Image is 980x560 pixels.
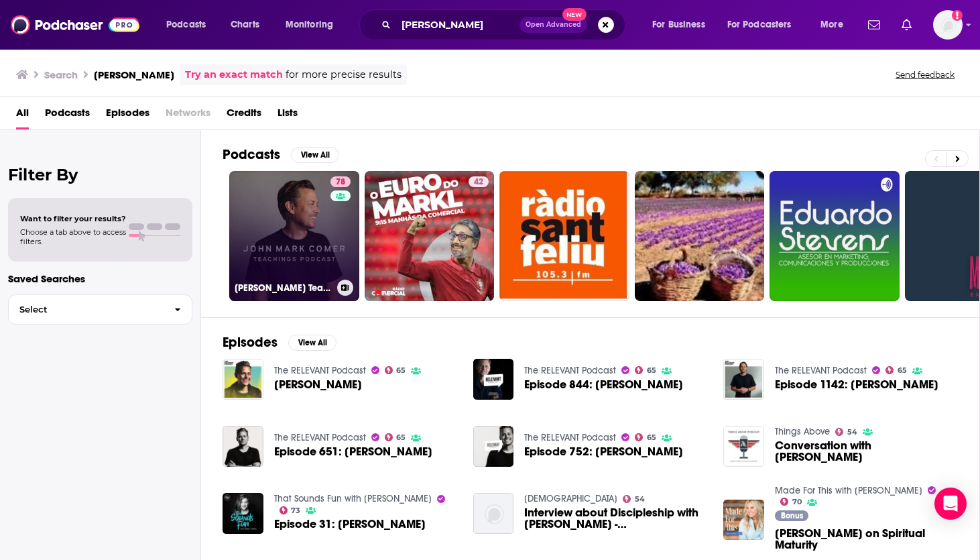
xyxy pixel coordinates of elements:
span: 54 [847,429,857,435]
span: Podcasts [166,15,206,34]
a: Made For This with Jennie Allen [775,485,922,496]
span: Episode 844: [PERSON_NAME] [524,379,683,390]
a: Interview about Discipleship with John Mark Comer - Mark Sayers [524,507,707,530]
a: 42 [365,171,495,301]
button: open menu [276,14,351,36]
a: Episode 844: John Mark Comer [524,379,683,390]
img: Episode 31: John Mark Comer [223,493,263,534]
span: 65 [647,368,656,374]
button: View All [291,147,339,163]
a: PodcastsView All [223,146,339,163]
a: Episode 31: John Mark Comer [274,518,426,530]
h2: Episodes [223,334,278,351]
span: New [562,8,587,21]
a: Show notifications dropdown [896,13,917,36]
img: Episode 651: John Mark Comer [223,426,263,467]
span: 42 [474,176,483,189]
a: 78[PERSON_NAME] Teachings [229,171,359,301]
img: Episode 844: John Mark Comer [473,359,514,400]
span: Episodes [106,102,149,129]
h3: [PERSON_NAME] Teachings [235,282,332,294]
button: View All [288,335,336,351]
a: Red Church [524,493,617,504]
svg: Add a profile image [952,10,963,21]
input: Search podcasts, credits, & more... [396,14,519,36]
span: Logged in as BenLaurro [933,10,963,40]
span: 54 [635,496,645,502]
span: 65 [898,368,907,374]
a: John Mark Comer on Spiritual Maturity [775,528,958,551]
span: Bonus [781,512,803,520]
button: open menu [811,14,860,36]
span: Interview about Discipleship with [PERSON_NAME] - [PERSON_NAME] [524,507,707,530]
img: Interview about Discipleship with John Mark Comer - Mark Sayers [473,493,514,534]
span: Episode 31: [PERSON_NAME] [274,518,426,530]
div: Open Intercom Messenger [934,488,967,520]
a: Episode 752: John Mark Comer [524,446,683,457]
a: All [16,102,29,129]
a: The RELEVANT Podcast [775,365,867,376]
span: [PERSON_NAME] [274,379,362,390]
div: Search podcasts, credits, & more... [372,9,638,40]
span: Select [9,305,164,314]
span: 73 [291,508,300,514]
a: Things Above [775,426,830,437]
img: John Mark Comer on Spiritual Maturity [723,500,764,541]
a: Try an exact match [185,67,283,82]
a: 54 [623,495,645,503]
a: 70 [780,498,802,506]
span: Episode 1142: [PERSON_NAME] [775,379,938,390]
a: The RELEVANT Podcast [274,432,366,443]
button: Open AdvancedNew [519,17,587,33]
a: Lists [278,102,298,129]
h3: Search [44,68,78,81]
button: open menu [643,14,722,36]
button: open menu [719,14,811,36]
img: Episode 1142: John Mark Comer [723,359,764,400]
button: Show profile menu [933,10,963,40]
a: Episode 752: John Mark Comer [473,426,514,467]
span: Episode 651: [PERSON_NAME] [274,446,432,457]
img: John Mark Comer [223,359,263,400]
h3: [PERSON_NAME] [94,68,174,81]
span: [PERSON_NAME] on Spiritual Maturity [775,528,958,551]
a: Conversation with John Mark Comer [723,426,764,467]
span: Choose a tab above to access filters. [20,227,126,246]
a: 65 [385,366,406,374]
a: 54 [835,428,857,436]
span: More [820,15,843,34]
span: 70 [792,499,802,505]
span: 65 [396,435,406,441]
a: Credits [227,102,261,129]
span: Charts [231,15,259,34]
a: Episode 651: John Mark Comer [274,446,432,457]
a: 65 [885,366,907,374]
a: The RELEVANT Podcast [524,365,616,376]
a: Podcasts [45,102,90,129]
a: EpisodesView All [223,334,336,351]
span: Conversation with [PERSON_NAME] [775,440,958,463]
span: 65 [396,368,406,374]
span: for more precise results [286,67,402,82]
span: Want to filter your results? [20,214,126,223]
a: 65 [635,433,656,441]
a: John Mark Comer [274,379,362,390]
a: Podchaser - Follow, Share and Rate Podcasts [11,12,139,38]
span: 78 [336,176,345,189]
a: 65 [635,366,656,374]
a: That Sounds Fun with Annie F. Downs [274,493,432,504]
span: Monitoring [286,15,333,34]
h2: Filter By [8,165,192,184]
span: For Podcasters [727,15,792,34]
span: For Business [652,15,705,34]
